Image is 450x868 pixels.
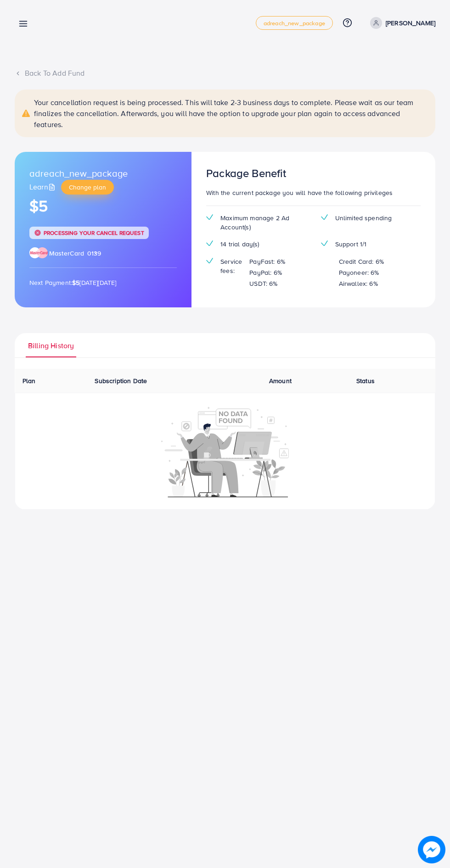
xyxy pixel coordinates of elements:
span: Subscription Date [95,376,147,385]
a: Learn [29,182,57,192]
p: Next Payment: [DATE][DATE] [29,277,177,288]
span: Amount [269,376,292,385]
img: image [418,836,445,863]
img: brand [29,247,48,258]
img: No account [161,406,289,497]
span: Billing History [28,340,74,351]
h1: $5 [29,197,177,216]
span: 14 trial day(s) [220,239,259,249]
p: [PERSON_NAME] [386,17,435,28]
span: adreach_new_package [29,167,128,180]
p: Payoneer: 6% [339,267,379,278]
p: PayPal: 6% [249,267,282,278]
img: tick [206,214,213,220]
a: adreach_new_package [256,16,333,30]
span: Unlimited spending [335,213,392,223]
span: Processing your cancel request [44,229,144,237]
span: 0139 [87,249,101,258]
img: tick [321,214,328,220]
span: Support 1/1 [335,239,367,249]
span: MasterCard [49,249,84,258]
span: Service fees: [220,257,242,276]
p: Your cancellation request is being processed. This will take 2-3 business days to complete. Pleas... [34,97,428,130]
strong: $5 [72,278,79,287]
p: Credit Card: 6% [339,256,384,267]
img: tick [206,240,213,246]
img: alert [22,97,30,130]
h3: Package Benefit [206,167,286,180]
span: adreach_new_package [264,20,325,26]
p: With the current package you will have the following privileges [206,187,421,198]
p: PayFast: 6% [249,256,285,267]
a: [PERSON_NAME] [366,17,435,29]
img: tick [321,240,328,246]
img: tick [206,258,213,264]
p: Airwallex: 6% [339,278,378,289]
p: USDT: 6% [249,278,277,289]
span: Change plan [69,183,106,192]
span: Plan [22,376,36,385]
span: Status [356,376,375,385]
img: tick [34,229,41,236]
button: Change plan [61,180,114,195]
div: Back To Add Fund [15,68,435,78]
span: Maximum manage 2 Ad Account(s) [220,213,306,232]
